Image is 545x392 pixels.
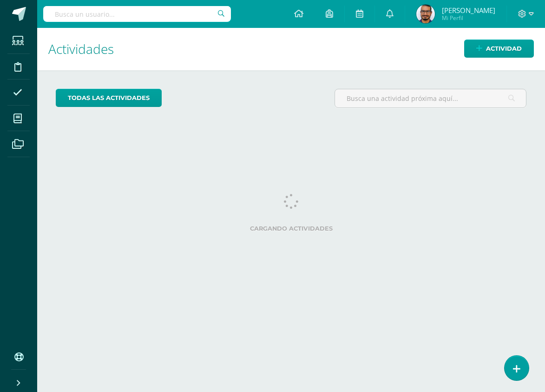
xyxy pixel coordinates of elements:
[464,40,534,58] a: Actividad
[335,89,526,107] input: Busca una actividad próxima aquí...
[56,225,526,232] label: Cargando actividades
[48,28,534,70] h1: Actividades
[486,40,522,57] span: Actividad
[416,5,435,23] img: 08be2d55319ba3387df66664f4822257.png
[442,6,495,15] span: [PERSON_NAME]
[442,14,495,22] span: Mi Perfil
[43,6,231,22] input: Busca un usuario...
[56,89,162,107] a: todas las Actividades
